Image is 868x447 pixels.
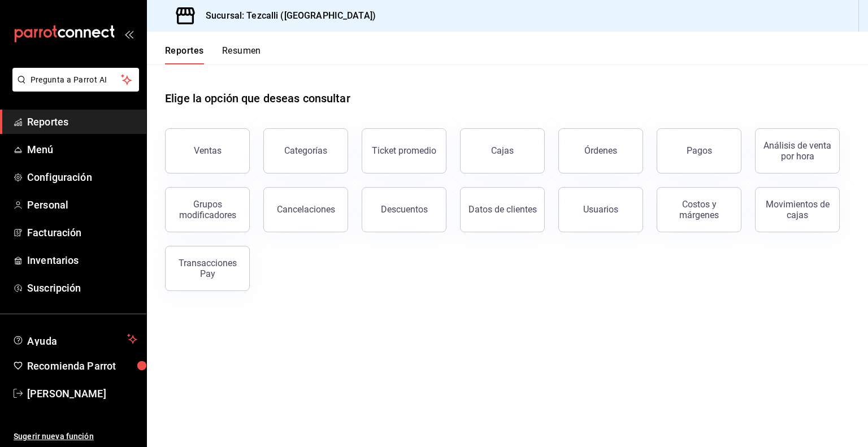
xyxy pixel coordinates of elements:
div: Cajas [491,145,514,156]
button: Costos y márgenes [657,187,741,232]
span: Reportes [27,114,137,129]
button: Transacciones Pay [165,246,250,291]
span: Inventarios [27,253,137,268]
span: Suscripción [27,280,137,296]
button: Órdenes [558,128,643,173]
button: Grupos modificadores [165,187,250,232]
span: Facturación [27,225,137,240]
span: Recomienda Parrot [27,358,137,374]
div: Datos de clientes [468,204,537,215]
button: Usuarios [558,187,643,232]
a: Pregunta a Parrot AI [8,82,139,94]
span: Personal [27,197,137,212]
div: Cancelaciones [277,204,335,215]
div: navigation tabs [165,45,261,64]
div: Movimientos de cajas [762,199,832,220]
div: Grupos modificadores [172,199,242,220]
button: open_drawer_menu [124,29,133,38]
span: Ayuda [27,332,123,346]
button: Análisis de venta por hora [755,128,840,173]
button: Movimientos de cajas [755,187,840,232]
button: Cancelaciones [263,187,348,232]
button: Reportes [165,45,204,64]
div: Transacciones Pay [172,258,242,279]
span: Configuración [27,170,137,185]
div: Pagos [687,145,712,156]
span: [PERSON_NAME] [27,386,137,401]
div: Categorías [284,145,327,156]
div: Órdenes [584,145,617,156]
button: Ticket promedio [362,128,446,173]
button: Cajas [460,128,545,173]
div: Usuarios [583,204,618,215]
button: Categorías [263,128,348,173]
h1: Elige la opción que deseas consultar [165,90,350,107]
h3: Sucursal: Tezcalli ([GEOGRAPHIC_DATA]) [197,9,376,23]
span: Sugerir nueva función [14,431,137,442]
div: Ticket promedio [372,145,436,156]
button: Descuentos [362,187,446,232]
div: Descuentos [381,204,428,215]
button: Pagos [657,128,741,173]
span: Pregunta a Parrot AI [31,74,121,86]
button: Pregunta a Parrot AI [12,68,139,92]
button: Ventas [165,128,250,173]
button: Datos de clientes [460,187,545,232]
button: Resumen [222,45,261,64]
div: Costos y márgenes [664,199,734,220]
div: Análisis de venta por hora [762,140,832,162]
span: Menú [27,142,137,157]
div: Ventas [194,145,222,156]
